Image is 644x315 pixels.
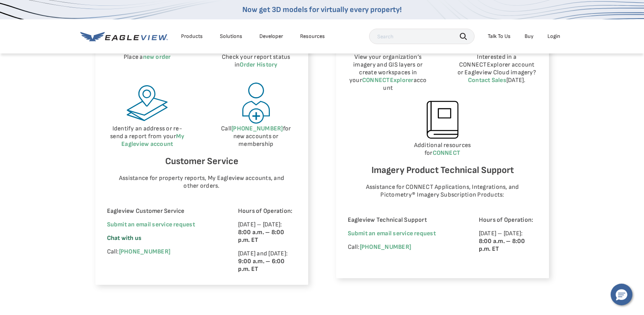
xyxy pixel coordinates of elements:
[216,125,297,148] p: Call for new accounts or membership
[360,243,411,251] a: [PHONE_NUMBER]
[238,229,285,244] strong: 8:00 a.m. – 8:00 p.m. ET
[114,175,289,190] p: Assistance for property reports, My Eagleview accounts, and other orders.
[242,5,402,14] a: Now get 3D models for virtually every property!
[181,33,203,40] div: Products
[468,77,506,84] a: Contact Sales
[238,221,297,244] p: [DATE] – [DATE]:
[611,284,632,305] button: Hello, have a question? Let’s chat.
[348,230,436,237] a: Submit an email service request
[259,33,283,40] a: Developer
[479,216,537,224] p: Hours of Operation:
[547,33,560,40] div: Login
[216,53,297,69] p: Check your report status in
[121,133,184,148] a: My Eagleview account
[107,221,195,228] a: Submit an email service request
[107,125,188,148] p: Identify an address or re-send a report from your
[107,53,188,61] p: Place a
[220,33,242,40] div: Solutions
[231,125,283,132] a: [PHONE_NUMBER]
[348,142,537,157] p: Additional resources for
[433,149,461,157] a: CONNECT
[107,235,142,242] span: Chat with us
[107,154,297,169] h6: Customer Service
[348,216,458,224] p: Eagleview Technical Support
[107,207,217,215] p: Eagleview Customer Service
[238,207,297,215] p: Hours of Operation:
[355,183,530,199] p: Assistance for CONNECT Applications, Integrations, and Pictometry® Imagery Subscription Products:
[348,243,458,251] p: Call:
[143,53,171,61] a: new order
[525,33,534,40] a: Buy
[348,53,429,92] p: View your organization’s imagery and GIS layers or create workspaces in your account
[369,29,475,44] input: Search
[238,250,297,273] p: [DATE] and [DATE]:
[107,248,217,256] p: Call:
[362,77,414,84] a: CONNECTExplorer
[348,163,537,178] h6: Imagery Product Technical Support
[488,33,511,40] div: Talk To Us
[300,33,325,40] div: Resources
[119,248,170,255] a: [PHONE_NUMBER]
[456,53,537,84] p: Interested in a CONNECTExplorer account or Eagleview Cloud imagery? [DATE].
[240,61,277,68] a: Order History
[238,258,285,273] strong: 9:00 a.m. – 6:00 p.m. ET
